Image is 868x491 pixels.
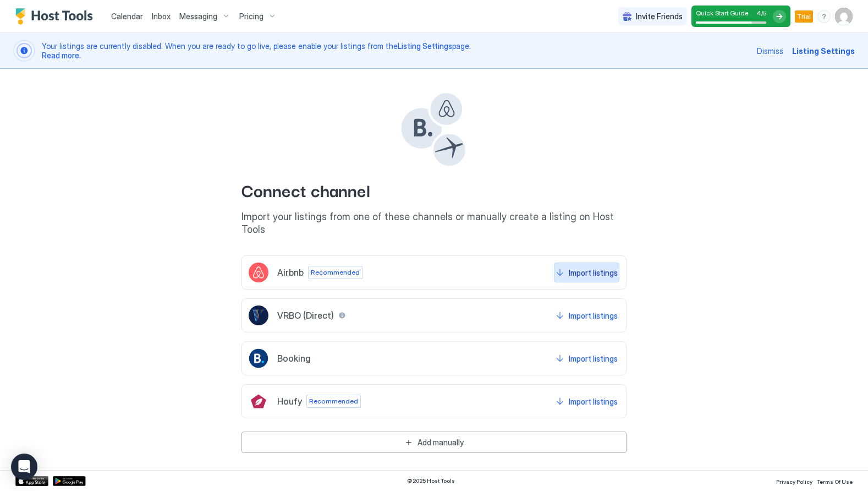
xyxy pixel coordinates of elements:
[776,475,812,487] a: Privacy Policy
[241,211,627,236] span: Import your listings from one of these channels or manually create a listing on Host Tools
[179,12,217,21] span: Messaging
[11,454,37,480] div: Open Intercom Messenger
[152,12,171,21] span: Inbox
[835,8,853,25] div: User profile
[817,10,831,23] div: menu
[817,478,853,485] span: Terms Of Use
[239,12,263,21] span: Pricing
[277,310,334,321] span: VRBO (Direct)
[42,41,750,61] span: Your listings are currently disabled. When you are ready to go live, please enable your listings ...
[277,396,302,407] span: Houfy
[311,268,360,277] span: Recommended
[761,10,766,17] span: / 5
[111,12,143,21] span: Calendar
[569,267,618,279] div: Import listings
[277,267,304,278] span: Airbnb
[569,310,618,321] div: Import listings
[696,9,749,17] span: Quick Start Guide
[817,475,853,487] a: Terms Of Use
[152,10,171,22] a: Inbox
[42,51,81,60] a: Read more.
[309,396,358,406] span: Recommended
[407,477,455,484] span: © 2025 Host Tools
[756,9,761,17] span: 4
[776,478,812,485] span: Privacy Policy
[569,353,618,364] div: Import listings
[241,432,627,453] button: Add manually
[241,177,627,202] span: Connect channel
[417,437,464,448] div: Add manually
[554,263,619,282] button: Import listings
[792,45,855,57] div: Listing Settings
[554,305,619,325] button: Import listings
[636,12,683,21] span: Invite Friends
[554,391,619,411] button: Import listings
[53,476,86,486] a: Google Play Store
[554,348,619,368] button: Import listings
[15,8,98,25] a: Host Tools Logo
[277,353,311,364] span: Booking
[15,476,48,486] a: App Store
[111,10,143,22] a: Calendar
[757,45,783,57] div: Dismiss
[398,41,452,51] a: Listing Settings
[569,396,618,407] div: Import listings
[797,12,811,21] span: Trial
